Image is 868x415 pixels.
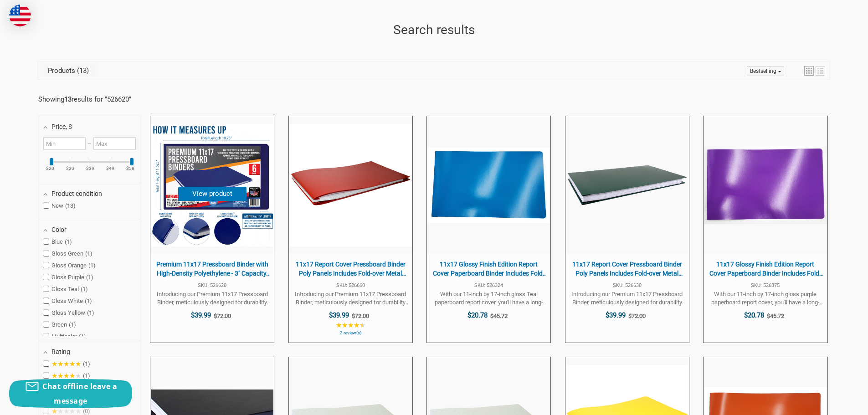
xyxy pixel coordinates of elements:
[51,190,102,197] span: Product condition
[93,137,136,150] input: Maximum value
[431,290,546,307] span: With our 11-inch by 17-inch gloss Teal paperboard report cover, you'll have a long-lasting, easy-...
[708,283,822,288] span: SKU: 526375
[570,260,684,278] span: 11x17 Report Cover Pressboard Binder Poly Panels Includes Fold-over Metal Fasteners Green Package...
[85,297,92,304] span: 1
[566,124,688,246] img: 11x17 Report Cover Pressboard Binder Poly Panels Includes Fold-over Metal Fasteners Green Package...
[744,311,764,319] span: $20.78
[490,313,508,319] span: $45.72
[43,321,76,328] span: Green
[65,202,76,209] span: 13
[51,123,72,130] span: Price
[352,313,369,319] span: $72.00
[83,360,90,367] span: 1
[83,372,90,379] span: 1
[816,66,825,76] a: View list mode
[293,331,408,335] span: 2 review(s)
[51,348,70,355] span: Rating
[336,322,365,329] span: ★★★★★
[43,309,94,317] span: Gloss Yellow
[9,379,132,408] button: Chat offline leave a message
[570,283,684,288] span: SKU: 526630
[43,202,76,210] span: New
[85,250,92,257] span: 1
[64,95,72,103] b: 13
[43,238,72,246] span: Blue
[83,408,90,415] span: 0
[38,20,830,40] h1: Search results
[43,274,93,281] span: Gloss Purple
[293,283,408,288] span: SKU: 526660
[65,238,72,245] span: 1
[191,311,211,319] span: $39.99
[43,262,96,269] span: Gloss Orange
[565,116,689,343] a: 11x17 Report Cover Pressboard Binder Poly Panels Includes Fold-over Metal Fasteners Green Package...
[61,166,80,171] ins: $30
[467,311,488,319] span: $20.78
[41,64,96,77] a: View Products Tab
[43,137,86,150] input: Minimum value
[804,66,814,76] a: View grid mode
[86,274,93,281] span: 1
[431,283,546,288] span: SKU: 526324
[708,290,822,307] span: With our 11-inch by 17-inch gloss purple paperboard report cover, you'll have a long-lasting, eas...
[708,260,822,278] span: 11x17 Glossy Finish Edition Report Cover Paperboard Binder Includes Fold-over Metal Fasteners Glo...
[155,283,269,288] span: SKU: 526620
[43,286,88,293] span: Gloss Teal
[289,116,412,343] a: 11x17 Report Cover Pressboard Binder Poly Panels Includes Fold-over Metal Fasteners Red Package of 6
[81,166,100,171] ins: $39
[75,67,89,75] span: 13
[43,250,92,257] span: Gloss Green
[51,360,81,368] span: ★★★★★
[178,187,247,201] button: View product
[151,124,273,246] img: Premium 11x17 Pressboard Binder with High-Density Polyethylene - 3" Capacity, Crush Finish Exteri...
[121,166,140,171] ins: $58
[51,408,81,415] span: ★★★★★
[767,313,784,319] span: $45.72
[628,313,646,319] span: $72.00
[704,146,827,224] img: 11x17 Glossy Finish Edition Report Cover Paperboard Binder Includes Fold-over Metal Fasteners Glo...
[431,260,546,278] span: 11x17 Glossy Finish Edition Report Cover Paperboard Binder Includes Fold-over Metal Fasteners Glo...
[88,262,96,269] span: 1
[329,311,349,319] span: $39.99
[66,123,72,130] span: , $
[69,321,76,328] span: 1
[43,297,92,305] span: Gloss White
[427,148,550,223] img: 11x17 Glossy Finish Edition Report Cover Paperboard Binder Includes Fold-over Metal Fasteners Glo...
[570,290,684,307] span: Introducing our Premium 11x17 Pressboard Binder, meticulously designed for durability and functio...
[51,372,81,379] span: ★★★★★
[9,5,31,26] img: duty and tax information for United States
[150,116,274,343] a: Premium 11x17 Pressboard Binder with High-Density Polyethylene - 3
[293,260,408,278] span: 11x17 Report Cover Pressboard Binder Poly Panels Includes Fold-over Metal Fasteners Red Package of 6
[38,95,148,103] div: Showing results for " "
[747,66,784,76] a: Sort options
[750,68,776,74] span: Bestselling
[214,313,231,319] span: $72.00
[155,260,269,278] span: Premium 11x17 Pressboard Binder with High-Density Polyethylene - 3" Capacity, Crush Finish Exteri...
[43,333,86,340] span: Multicolor
[293,290,408,307] span: Introducing our Premium 11x17 Pressboard Binder, meticulously designed for durability and functio...
[101,166,120,171] ins: $49
[42,381,117,406] span: Chat offline leave a message
[427,116,550,343] a: 11x17 Glossy Finish Edition Report Cover Paperboard Binder Includes Fold-over Metal Fasteners Glo...
[51,226,67,233] span: Color
[87,309,94,316] span: 1
[704,116,827,343] a: 11x17 Glossy Finish Edition Report Cover Paperboard Binder Includes Fold-over Metal Fasteners Glo...
[107,95,129,103] a: 526620
[41,166,60,171] ins: $20
[86,140,93,147] span: –
[79,333,86,340] span: 1
[155,290,269,307] span: Introducing our Premium 11x17 Pressboard Binder, meticulously designed for durability and functio...
[81,286,88,292] span: 1
[606,311,626,319] span: $39.99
